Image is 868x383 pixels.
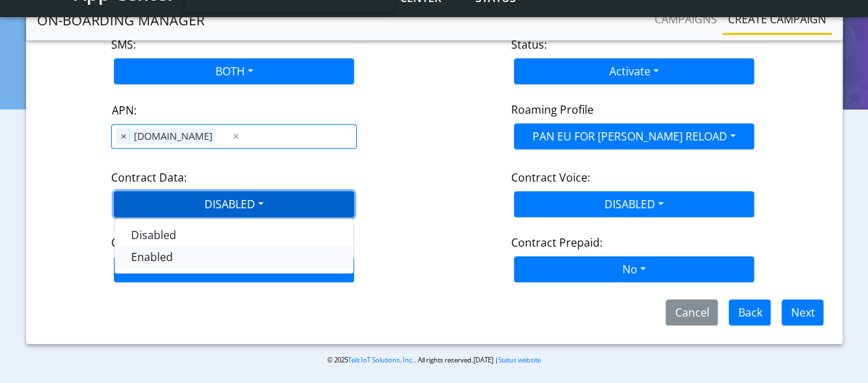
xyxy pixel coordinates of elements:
[111,36,136,53] label: SMS:
[111,234,184,251] label: Contract SMS:
[511,36,547,53] label: Status:
[111,102,136,119] label: APN:
[514,191,754,217] button: DISABLED
[117,128,130,145] span: ×
[649,5,723,33] a: Campaigns
[511,101,594,118] label: Roaming Profile
[111,169,187,186] label: Contract Data:
[227,355,641,365] p: © 2025 . All rights reserved.[DATE] |
[514,123,754,149] button: PAN EU FOR [PERSON_NAME] RELOAD
[114,58,354,84] button: BOTH
[114,191,354,217] button: DISABLED
[666,299,718,325] button: Cancel
[514,256,754,282] button: No
[723,5,832,33] a: Create campaign
[348,356,414,365] a: Telit IoT Solutions, Inc.
[514,58,754,84] button: Activate
[511,169,590,186] label: Contract Voice:
[498,356,541,365] a: Status website
[114,218,354,274] div: ENABLED
[729,299,771,325] button: Back
[511,234,602,251] label: Contract Prepaid:
[782,299,823,325] button: Next
[231,128,242,145] span: Clear all
[37,7,204,34] a: On-Boarding Manager
[115,224,458,246] button: Disabled
[130,128,215,145] span: [DOMAIN_NAME]
[115,246,458,268] button: Enabled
